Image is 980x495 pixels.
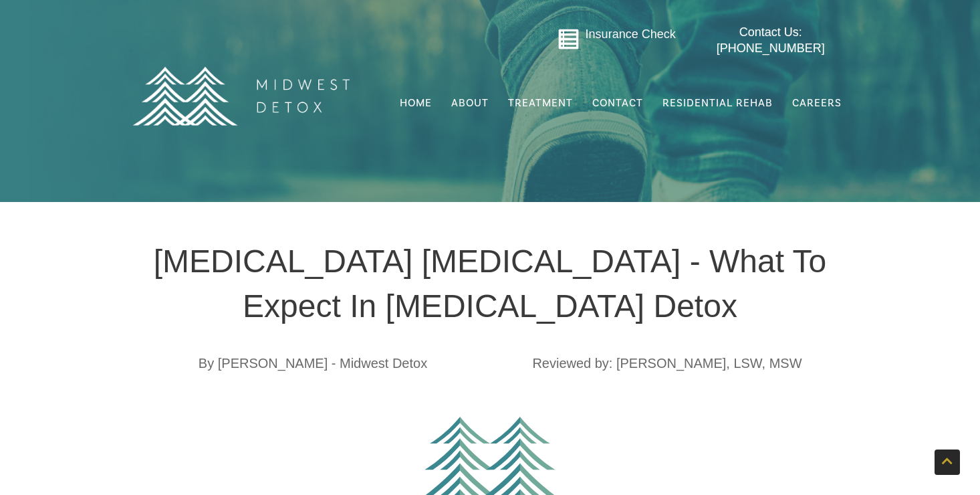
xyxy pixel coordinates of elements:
span: Contact Us: [PHONE_NUMBER] [717,25,825,54]
a: Insurance Check [586,27,676,41]
span: About [451,98,489,108]
a: Contact [591,90,644,116]
a: About [450,90,490,116]
a: Home [398,90,433,116]
span: By [PERSON_NAME] - Midwest Detox [199,356,427,371]
span: Treatment [508,98,573,108]
a: Residential Rehab [661,90,774,116]
span: Careers [792,96,842,110]
a: Reviewed by: [PERSON_NAME], LSW, MSW [532,356,802,371]
span: Contact [592,98,643,108]
img: MD Logo Horitzontal white-01 (1) (1) [124,37,358,155]
a: Careers [791,90,843,116]
a: Contact Us: [PHONE_NUMBER] [690,25,851,56]
a: Go to midwestdetox.com/message-form-page/ [558,28,580,55]
span: [MEDICAL_DATA] [MEDICAL_DATA] - What To Expect In [MEDICAL_DATA] Detox [154,243,826,324]
span: Home [400,96,432,110]
span: Residential Rehab [662,96,773,110]
a: Treatment [507,90,574,116]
